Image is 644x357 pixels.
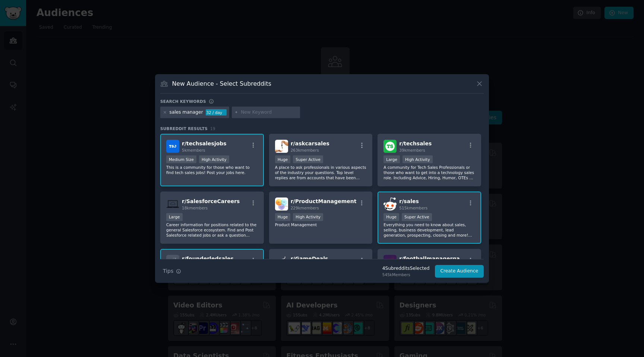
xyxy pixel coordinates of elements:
h3: New Audience - Select Subreddits [172,80,271,88]
div: Super Active [293,155,323,163]
span: 5k members [182,148,205,152]
p: A community for Tech Sales Professionals or those who want to get into a technology sales role. I... [383,165,475,180]
button: Tips [160,265,184,278]
span: r/ askcarsales [291,140,329,146]
div: sales manager [170,109,203,116]
div: Huge [275,155,291,163]
button: Create Audience [435,265,484,278]
span: Subreddit Results [160,126,208,131]
div: 32 / day [206,109,227,116]
img: ProductManagement [275,198,288,211]
img: footballmanagergames [383,255,397,268]
img: GameDeals [275,255,288,268]
p: This is a community for those who want to find tech sales jobs! Post your jobs here. [166,165,258,175]
input: New Keyword [241,109,297,116]
span: 229k members [291,206,319,210]
p: Everything you need to know about sales, selling, business development, lead generation, prospect... [383,222,475,238]
img: sales [383,198,397,211]
div: Huge [275,213,291,221]
div: High Activity [199,155,229,163]
h3: Search keywords [160,99,206,104]
span: 19 [210,126,215,131]
span: 263k members [291,148,319,152]
span: r/ ProductManagement [291,198,357,204]
span: r/ techsales [399,140,432,146]
img: techsales [383,140,397,153]
div: High Activity [293,213,323,221]
div: High Activity [402,155,433,163]
img: askcarsales [275,140,288,153]
div: Medium Size [166,155,196,163]
span: r/ SalesforceCareers [182,198,240,204]
span: r/ GameDeals [291,256,328,262]
span: r/ founderledsales [182,256,234,262]
div: 4 Subreddit s Selected [382,265,430,272]
p: A place to ask professionals in various aspects of the industry your questions. Top level replies... [275,165,367,180]
p: Career information for positions related to the general Salesforce ecosystem. Find and Post Sales... [166,222,258,238]
span: r/ sales [399,198,419,204]
div: Large [383,155,400,163]
div: Large [166,213,183,221]
div: Huge [383,213,399,221]
img: techsalesjobs [166,140,179,153]
span: 18k members [182,206,208,210]
span: r/ footballmanagergames [399,256,472,262]
div: 545k Members [382,272,430,277]
p: Product Management [275,222,367,227]
img: SalesforceCareers [166,198,179,211]
span: Tips [163,267,173,275]
div: Super Active [402,213,432,221]
span: r/ techsalesjobs [182,140,227,146]
span: 39k members [399,148,425,152]
span: 515k members [399,206,427,210]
